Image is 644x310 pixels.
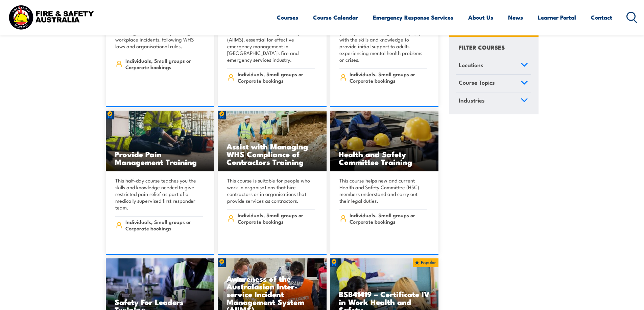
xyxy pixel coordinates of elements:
[538,8,576,26] a: Learner Portal
[459,60,483,69] span: Locations
[238,212,315,225] span: Individuals, Small groups or Corporate bookings
[456,92,531,110] a: Industries
[339,150,430,166] h3: Health and Safety Committee Training
[459,43,505,52] h4: FILTER COURSES
[218,111,327,171] a: Assist with Managing WHS Compliance of Contractors Training
[226,142,318,166] h3: Assist with Managing WHS Compliance of Contractors Training
[456,75,531,92] a: Course Topics
[456,57,531,75] a: Locations
[373,8,453,26] a: Emergency Response Services
[468,8,493,26] a: About Us
[115,177,203,211] p: This half-day course teaches you the skills and knowledge needed to give restricted pain relief a...
[218,111,327,171] img: Assist with Managing WHS Compliance of Contractors
[277,8,298,26] a: Courses
[227,23,315,63] p: Training in the Australasian Inter-Service Incident Management System (AIIMS), essential for effe...
[350,71,427,84] span: Individuals, Small groups or Corporate bookings
[115,23,203,50] p: This course teaches the skills and knowledge needed to help manage workplace incidents, following...
[313,8,358,26] a: Course Calendar
[106,111,215,171] img: Provide Pain Management Training
[115,150,206,166] h3: Provide Pain Management Training
[227,177,315,204] p: This course is suitable for people who work in organisations that hire contractors or in organisa...
[350,212,427,225] span: Individuals, Small groups or Corporate bookings
[459,96,485,105] span: Industries
[330,111,439,171] img: Health and Safety Committee Training
[125,219,203,231] span: Individuals, Small groups or Corporate bookings
[125,57,203,70] span: Individuals, Small groups or Corporate bookings
[238,71,315,84] span: Individuals, Small groups or Corporate bookings
[459,78,495,87] span: Course Topics
[339,23,427,63] p: The Standard Mental Health First Aid (MHFA) course is designed to equip you with the skills and k...
[339,177,427,204] p: This course helps new and current Health and Safety Committee (HSC) members understand and carry ...
[591,8,612,26] a: Contact
[508,8,523,26] a: News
